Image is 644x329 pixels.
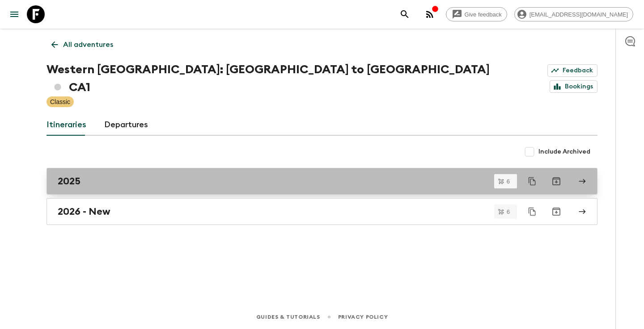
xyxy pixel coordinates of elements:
[396,5,414,23] button: search adventures
[547,203,565,221] button: Archive
[547,64,597,77] a: Feedback
[50,97,70,106] p: Classic
[104,114,148,136] a: Departures
[501,209,515,215] span: 6
[47,61,496,96] h1: Western [GEOGRAPHIC_DATA]: [GEOGRAPHIC_DATA] to [GEOGRAPHIC_DATA] CA1
[547,172,565,190] button: Archive
[525,11,633,18] span: [EMAIL_ADDRESS][DOMAIN_NAME]
[58,175,80,187] h2: 2025
[514,7,633,21] div: [EMAIL_ADDRESS][DOMAIN_NAME]
[538,147,590,156] span: Include Archived
[501,179,515,184] span: 6
[550,80,597,93] a: Bookings
[47,36,118,54] a: All adventures
[47,168,597,195] a: 2025
[47,114,86,136] a: Itineraries
[338,312,388,322] a: Privacy Policy
[256,312,320,322] a: Guides & Tutorials
[460,11,507,18] span: Give feedback
[47,198,597,225] a: 2026 - New
[63,39,113,50] p: All adventures
[58,206,110,217] h2: 2026 - New
[524,173,540,189] button: Duplicate
[524,204,540,220] button: Duplicate
[446,7,507,21] a: Give feedback
[5,5,23,23] button: menu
